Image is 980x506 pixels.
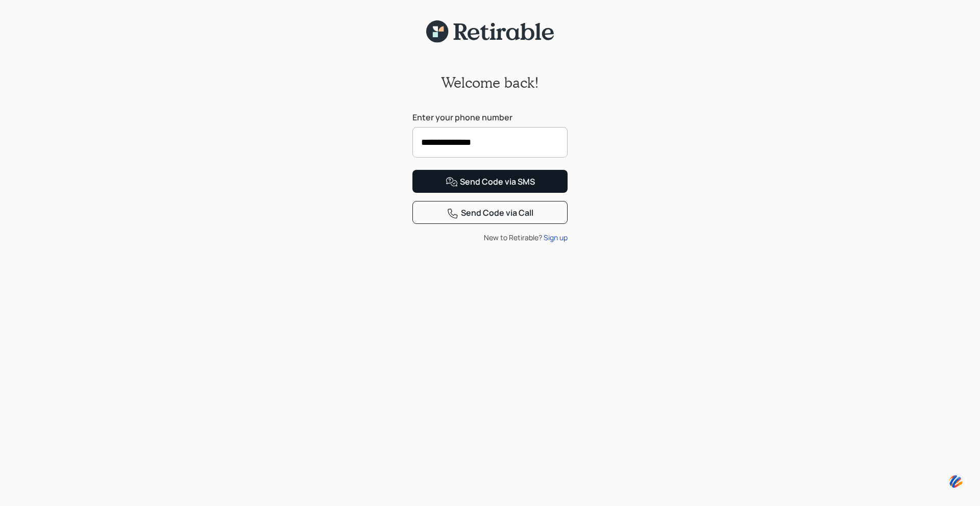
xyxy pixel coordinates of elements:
[412,201,568,224] button: Send Code via Call
[947,472,965,491] img: svg+xml;base64,PHN2ZyB3aWR0aD0iNDQiIGhlaWdodD0iNDQiIHZpZXdCb3g9IjAgMCA0NCA0NCIgZmlsbD0ibm9uZSIgeG...
[447,207,533,219] div: Send Code via Call
[544,232,568,243] div: Sign up
[446,176,535,188] div: Send Code via SMS
[441,74,539,91] h2: Welcome back!
[412,112,568,123] label: Enter your phone number
[412,232,568,243] div: New to Retirable?
[412,170,568,193] button: Send Code via SMS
